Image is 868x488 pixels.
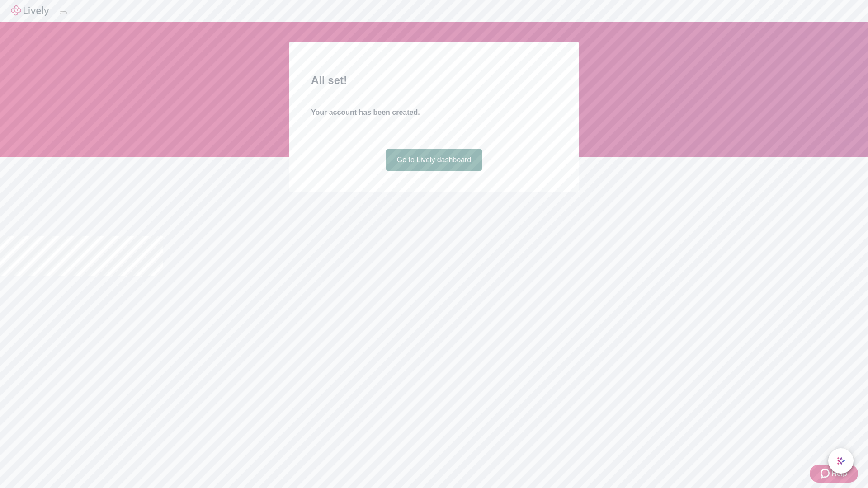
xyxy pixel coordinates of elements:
[810,465,858,483] button: Zendesk support iconHelp
[11,5,49,16] img: Lively
[836,456,845,465] svg: Lively AI Assistant
[821,468,831,479] svg: Zendesk support icon
[386,149,482,171] a: Go to Lively dashboard
[311,107,557,118] h4: Your account has been created.
[828,448,854,474] button: chat
[831,468,847,479] span: Help
[311,72,557,89] h2: All set!
[60,11,67,14] button: Log out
